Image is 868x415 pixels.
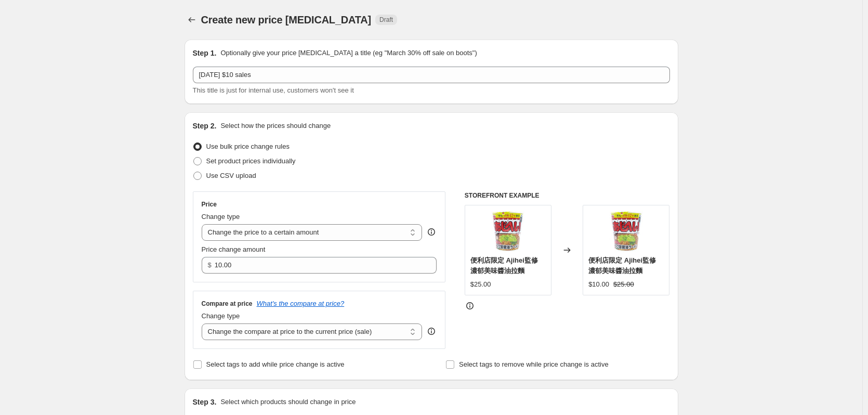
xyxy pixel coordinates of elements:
[606,211,647,252] img: 4901071406592_7be82979-c1ad-41db-84f7-5ada52590ee0_80x.jpg
[193,397,217,407] h2: Step 3.
[459,360,609,368] span: Select tags to remove while price change is active
[465,191,670,200] h6: STOREFRONT EXAMPLE
[426,326,437,336] div: help
[220,121,331,131] p: Select how the prices should change
[202,245,266,253] span: Price change amount
[588,256,656,275] span: 便利店限定 Ajihei監修 濃郁美味醬油拉麵
[379,16,393,24] span: Draft
[185,12,199,27] button: Price change jobs
[470,279,491,290] div: $25.00
[202,300,253,308] h3: Compare at price
[193,86,354,94] span: This title is just for internal use, customers won't see it
[193,121,217,131] h2: Step 2.
[193,67,670,83] input: 30% off holiday sale
[208,261,212,269] span: $
[202,213,240,221] span: Change type
[202,200,217,209] h3: Price
[257,300,345,307] button: What's the compare at price?
[220,48,477,58] p: Optionally give your price [MEDICAL_DATA] a title (eg "March 30% off sale on boots")
[470,256,538,275] span: 便利店限定 Ajihei監修 濃郁美味醬油拉麵
[206,157,296,165] span: Set product prices individually
[206,172,256,179] span: Use CSV upload
[202,312,240,320] span: Change type
[215,257,421,274] input: 80.00
[220,397,356,407] p: Select which products should change in price
[201,14,372,25] span: Create new price [MEDICAL_DATA]
[206,360,345,368] span: Select tags to add while price change is active
[613,279,634,290] strike: $25.00
[426,227,437,237] div: help
[487,211,529,252] img: 4901071406592_7be82979-c1ad-41db-84f7-5ada52590ee0_80x.jpg
[588,279,609,290] div: $10.00
[193,48,217,58] h2: Step 1.
[206,142,290,150] span: Use bulk price change rules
